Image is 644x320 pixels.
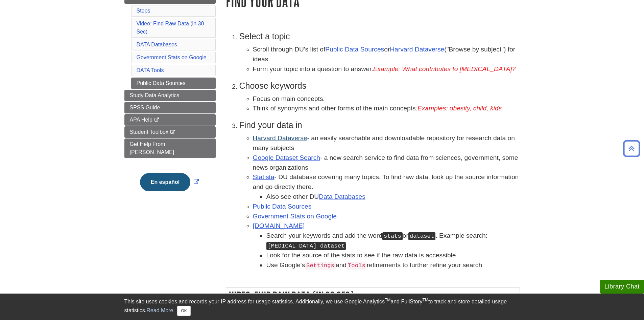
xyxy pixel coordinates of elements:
a: Public Data Sources [325,46,384,53]
i: This link opens in a new window [170,130,175,134]
i: This link opens in a new window [154,118,160,122]
span: SPSS Guide [130,105,160,110]
li: - an easily searchable and downloadable repository for research data on many subjects [253,133,520,153]
kbd: [MEDICAL_DATA] dataset [266,242,346,250]
em: Example: What contributes to [MEDICAL_DATA]? [373,65,516,72]
a: Study Data Analytics [124,90,216,101]
button: Library Chat [600,280,644,294]
h2: Video: Find Raw Data (in 30 Sec) [226,287,520,305]
code: Tools [347,262,367,270]
span: Student Toolbox [130,129,168,135]
a: APA Help [124,114,216,126]
li: - DU database covering many topics. To find raw data, look up the source information and go direc... [253,172,520,201]
a: Harvard Dataverse [390,46,444,53]
li: Use Google's and refinements to further refine your search [266,260,520,270]
button: Close [177,306,190,316]
a: SPSS Guide [124,102,216,113]
a: Harvard Dataverse [253,134,307,142]
sup: TM [423,298,428,302]
kbd: stats [382,232,403,240]
a: Back to Top [621,144,642,153]
li: Form your topic into a question to answer. [253,64,520,74]
a: DATA Tools [137,67,164,73]
button: En español [140,173,190,191]
a: Statista [253,173,275,180]
h3: Find your data in [239,120,520,130]
a: Public Data Sources [131,78,216,89]
a: Government Stats on Google [137,55,207,60]
li: Focus on main concepts. [253,94,520,104]
a: Google Dataset Search [253,154,320,161]
a: Video: Find Raw Data (in 30 Sec) [137,21,204,35]
h3: Select a topic [239,31,520,41]
a: Student Toolbox [124,126,216,138]
em: Examples: obesity, child, kids [418,105,502,112]
a: DATA Databases [137,42,177,47]
a: [DOMAIN_NAME] [253,222,305,229]
li: Think of synonyms and other forms of the main concepts. [253,104,520,113]
span: Study Data Analytics [130,92,180,98]
a: Steps [137,8,150,14]
span: Get Help From [PERSON_NAME] [130,141,174,155]
a: Link opens in new window [138,179,201,185]
li: - a new search service to find data from sciences, government, some news organizations [253,153,520,173]
li: Look for the source of the stats to see if the raw data is accessible [266,251,520,260]
h3: Choose keywords [239,81,520,91]
a: Government Stats on Google [253,213,337,220]
li: Scroll through DU's list of or ("Browse by subject") for ideas. [253,45,520,64]
code: Settings [305,262,336,270]
a: Data Databases [319,193,365,200]
kbd: dataset [408,232,436,240]
div: This site uses cookies and records your IP address for usage statistics. Additionally, we use Goo... [124,298,520,316]
sup: TM [385,298,390,302]
span: APA Help [130,117,152,123]
li: Search your keywords and add the word or . Example search: [266,231,520,251]
li: Also see other DU [266,192,520,202]
a: Get Help From [PERSON_NAME] [124,138,216,158]
a: Read More [146,307,173,313]
a: Public Data Sources [253,203,312,210]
